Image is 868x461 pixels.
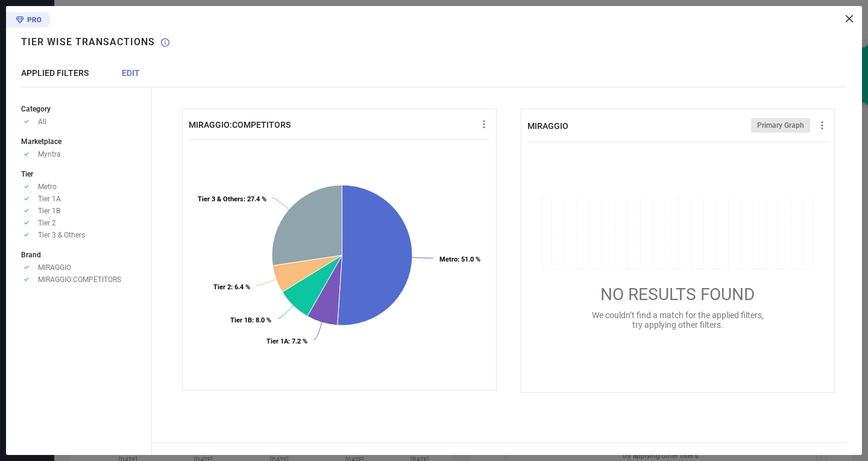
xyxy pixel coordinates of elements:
text: : 8.0 % [230,316,271,324]
span: Tier 1B [38,207,60,215]
span: We couldn’t find a match for the applied filters, try applying other filters. [592,310,764,330]
span: MIRAGGIO:COMPETITORS [189,120,291,130]
span: Brand [21,251,41,259]
span: APPLIED FILTERS [21,68,89,78]
span: EDIT [122,68,140,78]
span: Tier 1A [38,195,61,203]
span: Tier 3 & Others [38,231,85,239]
span: Primary Graph [757,121,804,130]
tspan: Tier 3 & Others [198,195,244,203]
span: MIRAGGIO:COMPETITORS [38,275,121,284]
span: Tier 2 [38,219,56,227]
span: Category [21,105,51,113]
text: : 27.4 % [198,195,266,203]
span: Myntra [38,150,61,158]
text: : 51.0 % [439,256,480,263]
span: MIRAGGIO [527,121,568,131]
tspan: Tier 1A [266,337,289,345]
tspan: Tier 2 [213,283,231,291]
span: Marketplace [21,137,61,146]
text: : 7.2 % [266,337,307,345]
tspan: Metro [439,256,458,263]
span: Metro [38,183,57,191]
span: MIRAGGIO [38,263,71,272]
text: : 6.4 % [213,283,250,291]
span: Tier [21,170,33,178]
h1: Tier Wise Transactions [21,36,155,48]
div: Premium [6,12,51,30]
span: NO RESULTS FOUND [600,284,755,304]
span: All [38,118,46,126]
tspan: Tier 1B [230,316,252,324]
